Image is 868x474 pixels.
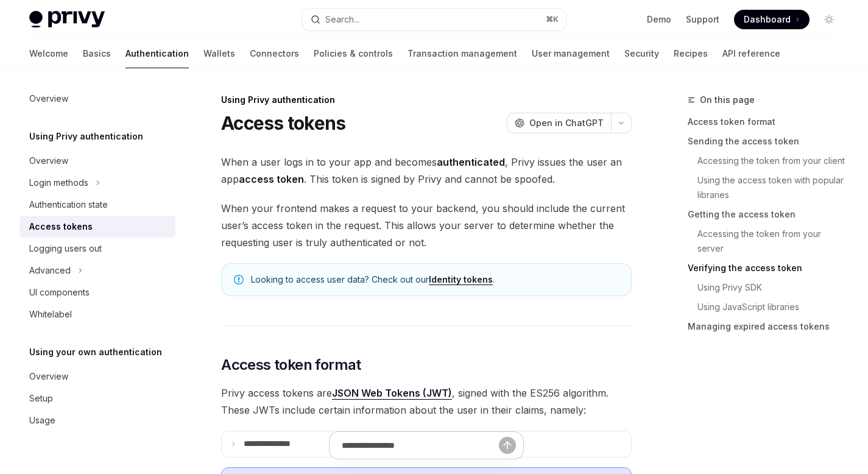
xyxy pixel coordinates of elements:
[647,13,671,26] a: Demo
[697,151,849,171] a: Accessing the token from your client
[19,238,175,260] a: Logging users out
[688,205,849,224] a: Getting the access token
[19,150,175,172] a: Overview
[700,93,755,107] span: On this page
[674,39,708,68] a: Recipes
[234,275,244,285] svg: Note
[29,154,68,168] div: Overview
[125,39,189,68] a: Authentication
[688,317,849,336] a: Managing expired access tokens
[546,15,559,24] span: ⌘ K
[19,366,175,387] a: Overview
[19,281,175,303] a: UI components
[819,10,839,29] button: Toggle dark mode
[29,39,68,68] a: Welcome
[332,387,452,400] a: JSON Web Tokens (JWT)
[19,409,175,431] a: Usage
[19,88,175,110] a: Overview
[325,12,359,27] div: Search...
[697,171,849,205] a: Using the access token with popular libraries
[507,113,611,133] button: Open in ChatGPT
[499,437,516,454] button: Send message
[19,216,175,238] a: Access tokens
[29,369,68,384] div: Overview
[29,391,53,406] div: Setup
[429,274,493,285] a: Identity tokens
[239,173,304,185] strong: access token
[221,384,632,419] span: Privy access tokens are , signed with the ES256 algorithm. These JWTs include certain information...
[221,200,632,251] span: When your frontend makes a request to your backend, you should include the current user’s access ...
[29,285,90,300] div: UI components
[688,258,849,278] a: Verifying the access token
[19,387,175,409] a: Setup
[29,175,88,190] div: Login methods
[734,10,810,29] a: Dashboard
[203,39,235,68] a: Wallets
[624,39,659,68] a: Security
[29,219,93,234] div: Access tokens
[697,224,849,258] a: Accessing the token from your server
[686,13,719,26] a: Support
[532,39,610,68] a: User management
[221,154,632,188] span: When a user logs in to your app and becomes , Privy issues the user an app . This token is signed...
[697,278,849,297] a: Using Privy SDK
[19,194,175,216] a: Authentication state
[529,117,604,129] span: Open in ChatGPT
[251,274,619,286] span: Looking to access user data? Check out our .
[221,355,361,375] span: Access token format
[744,13,791,26] span: Dashboard
[29,129,143,144] h5: Using Privy authentication
[408,39,517,68] a: Transaction management
[29,263,71,278] div: Advanced
[688,132,849,151] a: Sending the access token
[29,91,68,106] div: Overview
[29,307,72,322] div: Whitelabel
[29,11,105,28] img: light logo
[83,39,111,68] a: Basics
[29,345,162,359] h5: Using your own authentication
[250,39,299,68] a: Connectors
[29,241,102,256] div: Logging users out
[19,303,175,325] a: Whitelabel
[688,112,849,132] a: Access token format
[29,413,55,428] div: Usage
[697,297,849,317] a: Using JavaScript libraries
[221,94,632,106] div: Using Privy authentication
[722,39,780,68] a: API reference
[302,9,565,30] button: Search...⌘K
[314,39,393,68] a: Policies & controls
[437,156,505,168] strong: authenticated
[221,112,345,134] h1: Access tokens
[29,197,108,212] div: Authentication state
